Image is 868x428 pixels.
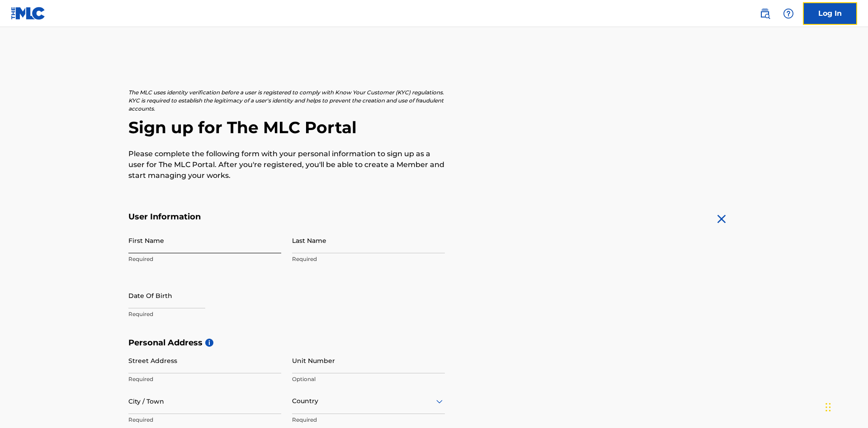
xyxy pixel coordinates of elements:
[11,7,46,20] img: MLC Logo
[128,338,740,348] h5: Personal Address
[826,394,831,421] div: Drag
[779,5,797,23] div: Help
[128,212,445,222] h5: User Information
[128,149,445,181] p: Please complete the following form with your personal information to sign up as a user for The ML...
[759,8,770,19] img: search
[128,416,281,424] p: Required
[823,385,868,428] iframe: Chat Widget
[128,310,281,318] p: Required
[128,255,281,263] p: Required
[292,416,445,424] p: Required
[128,117,740,138] h2: Sign up for The MLC Portal
[128,375,281,383] p: Required
[783,8,794,19] img: help
[803,2,857,25] a: Log In
[756,5,774,23] a: Public Search
[714,212,729,226] img: close
[292,255,445,263] p: Required
[292,375,445,383] p: Optional
[205,339,213,347] span: i
[128,88,445,113] p: The MLC uses identity verification before a user is registered to comply with Know Your Customer ...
